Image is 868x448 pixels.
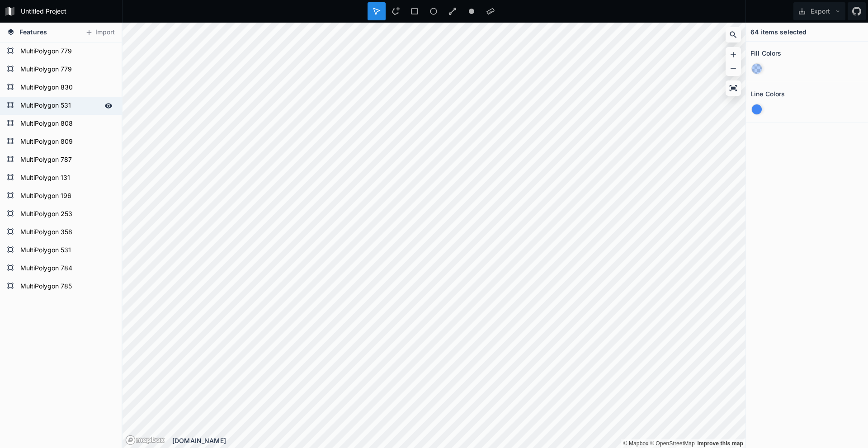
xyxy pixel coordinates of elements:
[793,2,845,20] button: Export
[80,25,119,40] button: Import
[750,46,782,60] h2: Fill Colors
[125,435,165,445] a: Mapbox logo
[623,440,648,447] a: Mapbox
[172,436,745,445] div: [DOMAIN_NAME]
[750,87,785,101] h2: Line Colors
[750,27,807,37] h4: 64 items selected
[19,27,47,37] span: Features
[697,440,743,447] a: Map feedback
[650,440,695,447] a: OpenStreetMap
